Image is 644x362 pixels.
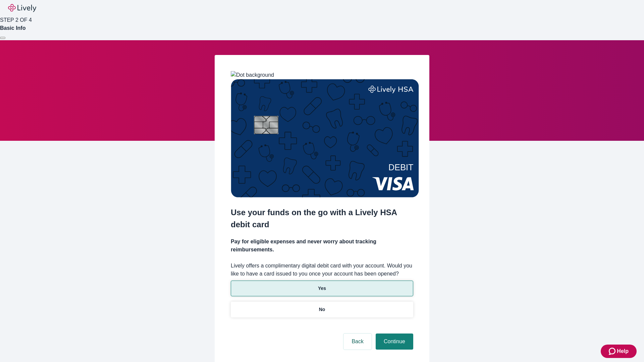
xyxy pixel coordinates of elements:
[231,281,413,296] button: Yes
[318,285,326,292] p: Yes
[8,4,36,12] img: Lively
[231,302,413,317] button: No
[231,206,413,231] h2: Use your funds on the go with a Lively HSA debit card
[609,347,617,355] svg: Zendesk support icon
[231,71,274,79] img: Dot background
[231,79,419,197] img: Debit card
[376,334,413,350] button: Continue
[601,345,637,358] button: Zendesk support iconHelp
[231,262,413,278] label: Lively offers a complimentary digital debit card with your account. Would you like to have a card...
[231,238,413,254] h4: Pay for eligible expenses and never worry about tracking reimbursements.
[617,347,629,355] span: Help
[319,306,325,313] p: No
[343,334,372,350] button: Back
